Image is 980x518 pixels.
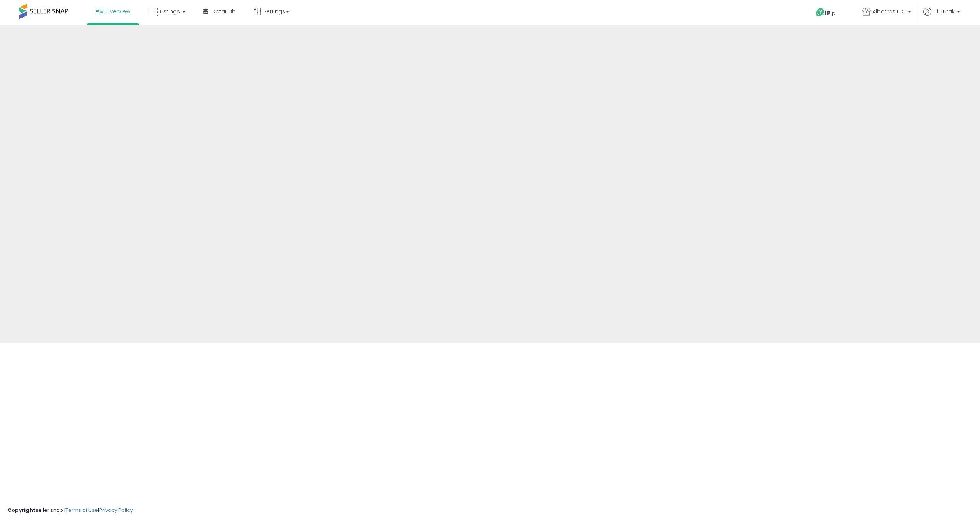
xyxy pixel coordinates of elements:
[810,2,850,25] a: Help
[872,8,906,15] span: Albatros LLC
[212,8,236,15] span: DataHub
[933,8,955,15] span: Hi Burak
[815,8,825,17] i: Get Help
[160,8,180,15] span: Listings
[105,8,130,15] span: Overview
[825,10,835,16] span: Help
[923,8,960,25] a: Hi Burak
